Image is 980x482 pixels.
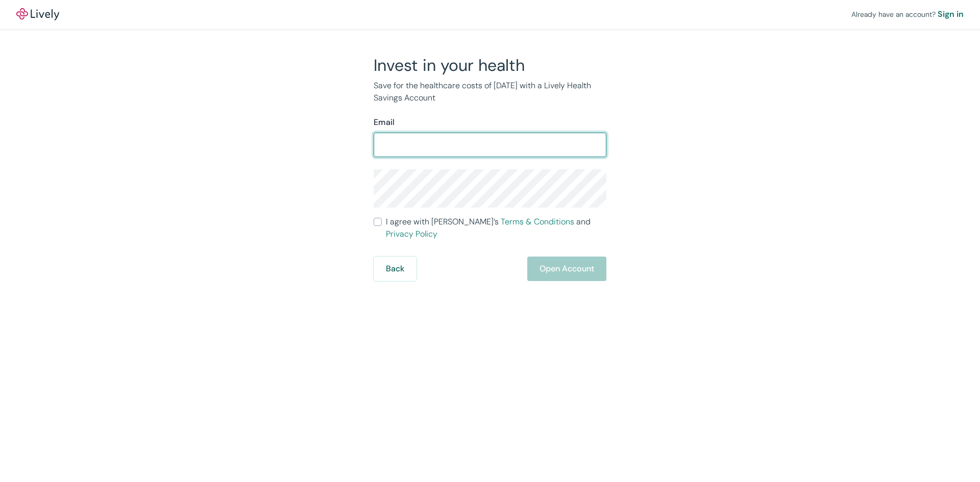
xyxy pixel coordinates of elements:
a: Privacy Policy [386,229,437,239]
a: LivelyLively [16,8,59,20]
label: Email [374,116,395,129]
button: Back [374,257,416,281]
img: Lively [16,8,59,20]
p: Save for the healthcare costs of [DATE] with a Lively Health Savings Account [374,80,606,104]
a: Terms & Conditions [501,216,574,227]
span: I agree with [PERSON_NAME]’s and [386,216,606,240]
div: Already have an account? [851,8,964,20]
a: Sign in [938,8,964,20]
h2: Invest in your health [374,55,606,75]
